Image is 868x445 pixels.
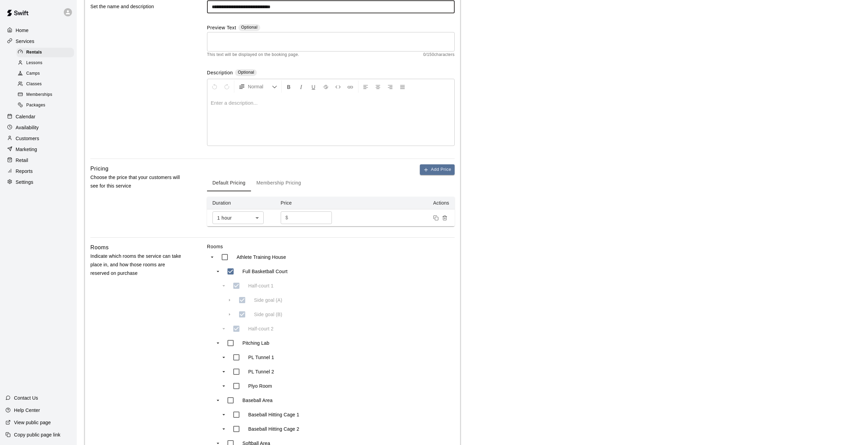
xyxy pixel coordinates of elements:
[248,368,274,375] p: PL Tunnel 2
[221,80,233,93] button: Redo
[248,282,274,289] p: Half-court 1
[320,80,332,93] button: Format Strikethrough
[90,243,109,252] h6: Rooms
[360,80,371,93] button: Left Align
[237,254,286,261] p: Athlete Training House
[295,80,307,93] button: Format Italics
[16,168,33,175] p: Reports
[423,51,455,58] span: 0 / 150 characters
[5,144,71,154] a: Marketing
[207,197,275,209] th: Duration
[242,268,288,275] p: Full Basketball Court
[16,79,77,90] a: Classes
[372,80,384,93] button: Center Align
[236,80,280,93] button: Formatting Options
[16,146,37,153] p: Marketing
[5,36,71,46] a: Services
[285,214,288,221] p: $
[14,431,60,438] p: Copy public page link
[16,100,77,111] a: Packages
[248,383,272,389] p: Plyo Room
[16,47,77,58] a: Rentals
[14,419,51,426] p: View public page
[90,173,185,190] p: Choose the price that your customers will see for this service
[275,197,343,209] th: Price
[397,80,408,93] button: Justify Align
[248,325,274,332] p: Half-court 2
[242,397,273,404] p: Baseball Area
[16,48,74,57] div: Rentals
[16,58,77,68] a: Lessons
[420,164,455,175] button: Add Price
[209,80,220,93] button: Undo
[26,91,52,98] span: Memberships
[238,70,254,75] span: Optional
[248,426,299,432] p: Baseball Hitting Cage 2
[241,25,258,30] span: Optional
[16,69,74,78] div: Camps
[440,213,449,222] button: Remove price
[248,411,299,418] p: Baseball Hitting Cage 1
[384,80,396,93] button: Right Align
[16,90,74,100] div: Memberships
[251,175,307,191] button: Membership Pricing
[242,340,269,346] p: Pitching Lab
[26,102,45,109] span: Packages
[207,175,251,191] button: Default Pricing
[207,243,455,250] label: Rooms
[14,395,38,401] p: Contact Us
[308,80,319,93] button: Format Underline
[254,297,282,303] p: Side goal (A)
[5,155,71,165] a: Retail
[14,407,40,414] p: Help Center
[343,197,455,209] th: Actions
[26,49,42,56] span: Rentals
[212,211,264,224] div: 1 hour
[207,24,236,32] label: Preview Text
[5,25,71,35] a: Home
[5,177,71,187] a: Settings
[16,124,39,131] p: Availability
[16,157,28,164] p: Retail
[26,81,42,88] span: Classes
[254,311,282,318] p: Side goal (B)
[16,38,34,45] p: Services
[248,354,274,361] p: PL Tunnel 1
[16,179,33,186] p: Settings
[431,213,440,222] button: Duplicate price
[5,133,71,144] a: Customers
[16,113,35,120] p: Calendar
[90,2,185,11] p: Set the name and description
[5,166,71,176] a: Reports
[16,79,74,89] div: Classes
[207,69,233,77] label: Description
[332,80,344,93] button: Insert Code
[248,83,272,90] span: Normal
[16,58,74,68] div: Lessons
[16,69,77,79] a: Camps
[283,80,295,93] button: Format Bold
[90,252,185,278] p: Indicate which rooms the service can take place in, and how those rooms are reserved on purchase
[90,164,108,173] h6: Pricing
[344,80,356,93] button: Insert Link
[26,70,40,77] span: Camps
[16,90,77,100] a: Memberships
[207,51,299,58] span: This text will be displayed on the booking page.
[5,112,71,122] a: Calendar
[16,135,39,142] p: Customers
[5,122,71,133] a: Availability
[16,101,74,110] div: Packages
[16,27,29,34] p: Home
[26,60,43,66] span: Lessons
